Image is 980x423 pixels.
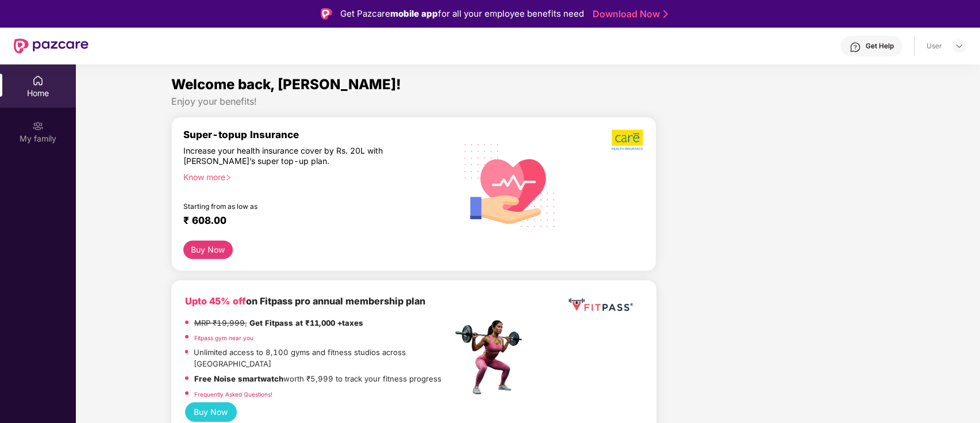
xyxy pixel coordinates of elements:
div: User [927,41,942,51]
p: Unlimited access to 8,100 gyms and fitness studios across [GEOGRAPHIC_DATA] [194,346,452,370]
b: Upto 45% off [185,295,246,307]
img: svg+xml;base64,PHN2ZyB3aWR0aD0iMjAiIGhlaWdodD0iMjAiIHZpZXdCb3g9IjAgMCAyMCAyMCIgZmlsbD0ibm9uZSIgeG... [32,120,44,132]
button: Buy Now [183,241,233,259]
div: ₹ 608.00 [183,215,441,228]
img: svg+xml;base64,PHN2ZyB4bWxucz0iaHR0cDovL3d3dy53My5vcmcvMjAwMC9zdmciIHhtbG5zOnhsaW5rPSJodHRwOi8vd3... [455,129,565,241]
div: Increase your health insurance cover by Rs. 20L with [PERSON_NAME]’s super top-up plan. [183,146,403,167]
img: b5dec4f62d2307b9de63beb79f102df3.png [612,129,644,151]
img: svg+xml;base64,PHN2ZyBpZD0iSGVscC0zMngzMiIgeG1sbnM9Imh0dHA6Ly93d3cudzMub3JnLzIwMDAvc3ZnIiB3aWR0aD... [850,41,861,53]
img: fpp.png [452,317,532,398]
img: fppp.png [566,294,635,315]
p: worth ₹5,999 to track your fitness progress [194,373,441,385]
div: Enjoy your benefits! [171,96,885,108]
a: Fitpass gym near you [194,334,253,341]
img: svg+xml;base64,PHN2ZyBpZD0iSG9tZSIgeG1sbnM9Imh0dHA6Ly93d3cudzMub3JnLzIwMDAvc3ZnIiB3aWR0aD0iMjAiIG... [32,75,44,86]
div: Know more [183,172,445,180]
span: right [225,174,232,181]
strong: mobile app [390,8,438,19]
div: Get Help [866,41,894,51]
strong: Get Fitpass at ₹11,000 +taxes [249,318,363,327]
div: Starting from as low as [183,202,403,210]
img: Stroke [663,8,668,20]
img: New Pazcare Logo [14,39,89,54]
del: MRP ₹19,999, [194,318,247,327]
img: Logo [321,8,332,20]
strong: Free Noise smartwatch [194,374,283,383]
a: Frequently Asked Questions! [194,391,272,398]
div: Get Pazcare for all your employee benefits need [340,7,584,21]
span: Welcome back, [PERSON_NAME]! [171,76,401,93]
img: svg+xml;base64,PHN2ZyBpZD0iRHJvcGRvd24tMzJ4MzIiIHhtbG5zPSJodHRwOi8vd3d3LnczLm9yZy8yMDAwL3N2ZyIgd2... [955,41,964,51]
a: Download Now [593,8,664,20]
div: Super-topup Insurance [183,129,452,140]
button: Buy Now [185,402,237,422]
b: on Fitpass pro annual membership plan [185,295,425,307]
